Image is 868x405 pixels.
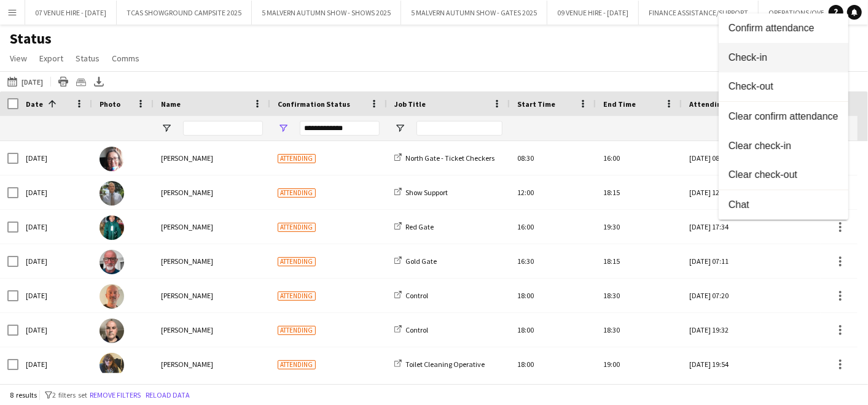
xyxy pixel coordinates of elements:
[729,199,839,210] span: Chat
[719,13,848,43] button: Confirm attendance
[729,110,839,121] span: Clear confirm attendance
[729,22,839,33] span: Confirm attendance
[729,81,839,92] span: Check-out
[719,190,848,220] button: Chat
[729,169,839,180] span: Clear check-out
[719,161,848,190] button: Clear check-out
[719,43,848,72] button: Check-in
[719,131,848,161] button: Clear check-in
[729,140,839,151] span: Clear check-in
[729,52,839,63] span: Check-in
[719,102,848,131] button: Clear confirm attendance
[719,72,848,102] button: Check-out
